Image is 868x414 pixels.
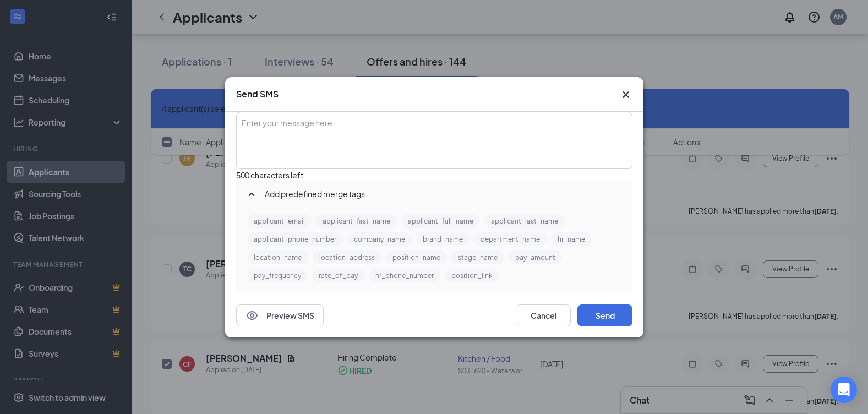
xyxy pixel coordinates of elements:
button: stage_name [451,250,504,264]
button: Send [577,304,632,326]
button: applicant_last_name [484,214,565,228]
button: position_link [445,269,499,282]
button: pay_frequency [247,269,308,282]
h3: Send SMS [236,88,279,100]
svg: Cross [619,88,632,101]
button: department_name [474,232,547,246]
button: applicant_phone_number [247,232,343,246]
button: location_name [247,250,308,264]
svg: Eye [245,309,259,322]
div: Add predefined merge tags [236,181,632,210]
div: 500 characters left [236,169,632,181]
div: Open Intercom Messenger [831,377,857,403]
button: pay_amount [509,250,562,264]
button: company_name [347,232,412,246]
button: applicant_email [247,214,312,228]
button: EyePreview SMS [236,304,324,326]
button: applicant_first_name [316,214,397,228]
button: brand_name [416,232,470,246]
button: hr_name [551,232,592,246]
button: location_address [313,250,381,264]
button: hr_phone_number [369,269,440,282]
button: position_name [386,250,447,264]
button: Close [619,88,632,101]
button: rate_of_pay [312,269,364,282]
svg: SmallChevronUp [245,188,258,201]
div: Enter your message here [237,113,631,168]
button: Cancel [516,304,571,326]
span: Add predefined merge tags [265,188,624,200]
button: applicant_full_name [401,214,480,228]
